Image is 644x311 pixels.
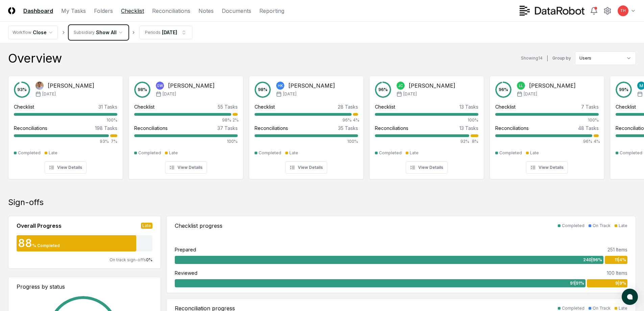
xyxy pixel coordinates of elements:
div: 100% [495,117,599,123]
span: JC [398,83,403,88]
a: Checklist progressCompletedOn TrackLatePrepared251 Items240|96%11|4%Reviewed100 Items91|91%9|9% [166,216,636,293]
div: 55 Tasks [218,103,238,110]
a: 96%JC[PERSON_NAME][DATE]Checklist13 Tasks100%Reconciliations13 Tasks92%8%CompletedLateView Details [369,70,484,179]
button: View Details [406,161,448,174]
button: View Details [526,161,568,174]
div: Periods [145,29,161,36]
div: 96% [255,117,352,123]
div: Reconciliations [134,125,168,132]
div: Completed [18,150,41,156]
div: 100% [375,117,478,123]
div: [DATE] [162,29,177,36]
button: atlas-launcher [622,289,638,305]
div: Late [49,150,57,156]
div: Sign-offs [8,197,636,208]
span: LL [519,83,523,88]
span: GW [157,83,163,88]
span: [DATE] [524,91,537,97]
span: 0 % [146,257,152,262]
div: 100 Items [607,269,627,276]
span: On track sign-offs [110,257,146,262]
div: Completed [499,150,522,156]
div: 100% [134,138,238,145]
a: 93%Dina Abdelmageed[PERSON_NAME][DATE]Checklist31 Tasks100%Reconciliations198 Tasks93%7%Completed... [8,70,123,179]
a: Dashboard [23,7,53,15]
img: Logo [8,7,15,14]
div: Overall Progress [17,222,62,230]
nav: breadcrumb [8,26,192,39]
div: 98% [134,117,231,123]
div: Checklist [495,103,516,110]
div: 48 Tasks [578,125,599,132]
a: 98%GW[PERSON_NAME][DATE]Checklist55 Tasks98%2%Reconciliations37 Tasks100%CompletedLateView Details [128,70,243,179]
div: 251 Items [607,246,627,253]
div: Late [619,223,627,229]
a: Notes [198,7,214,15]
a: Folders [94,7,113,15]
div: 96% [495,138,592,145]
div: 93% [14,138,109,145]
a: Reconciliations [152,7,190,15]
div: Showing 14 [521,55,543,61]
div: 2% [233,117,238,123]
div: 198 Tasks [95,125,117,132]
div: Checklist [14,103,34,110]
div: Late [169,150,178,156]
a: 96%LL[PERSON_NAME][DATE]Checklist7 Tasks100%Reconciliations48 Tasks96%4%CompletedLateView Details [490,70,604,179]
div: 4% [594,138,599,145]
button: Periods[DATE] [139,26,192,39]
div: 13 Tasks [459,103,478,110]
span: 11 | 4 % [615,257,626,263]
div: [PERSON_NAME] [48,82,94,90]
button: View Details [165,161,207,174]
div: Overview [8,51,62,65]
div: 35 Tasks [338,125,358,132]
div: [PERSON_NAME] [529,82,576,90]
div: Checklist progress [175,222,222,230]
div: 31 Tasks [98,103,117,110]
span: [DATE] [42,91,56,97]
a: Reporting [259,7,284,15]
span: HK [278,83,283,88]
div: Progress by status [17,283,152,291]
span: 91 | 91 % [570,280,584,286]
div: Completed [259,150,281,156]
div: Checklist [255,103,275,110]
div: 7 Tasks [581,103,599,110]
div: 13 Tasks [459,125,478,132]
span: TH [620,8,626,13]
div: Late [530,150,539,156]
div: Late [289,150,298,156]
div: Checklist [375,103,395,110]
div: Reviewed [175,269,197,276]
div: Checklist [134,103,154,110]
div: 8% [471,138,478,145]
div: | [547,55,548,62]
div: 92% [375,138,469,145]
div: Prepared [175,246,196,253]
div: [PERSON_NAME] [168,82,215,90]
div: 88 [17,238,32,249]
div: On Track [593,223,611,229]
div: Reconciliations [255,125,288,132]
div: 37 Tasks [217,125,238,132]
div: Subsidiary [74,29,95,36]
div: 28 Tasks [338,103,358,110]
div: Reconciliations [495,125,529,132]
div: Checklist [616,103,636,110]
div: Reconciliations [14,125,47,132]
div: 100% [255,138,358,145]
a: 98%HK[PERSON_NAME][DATE]Checklist28 Tasks96%4%Reconciliations35 Tasks100%CompletedLateView Details [249,70,364,179]
div: Completed [138,150,161,156]
a: Documents [222,7,251,15]
div: Workflow [13,29,31,36]
span: [DATE] [163,91,176,97]
a: Checklist [121,7,144,15]
button: TH [617,5,629,17]
div: 100% [14,117,117,123]
div: Late [410,150,419,156]
span: [DATE] [403,91,417,97]
button: View Details [285,161,327,174]
div: Completed [620,150,642,156]
div: Completed [562,223,585,229]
